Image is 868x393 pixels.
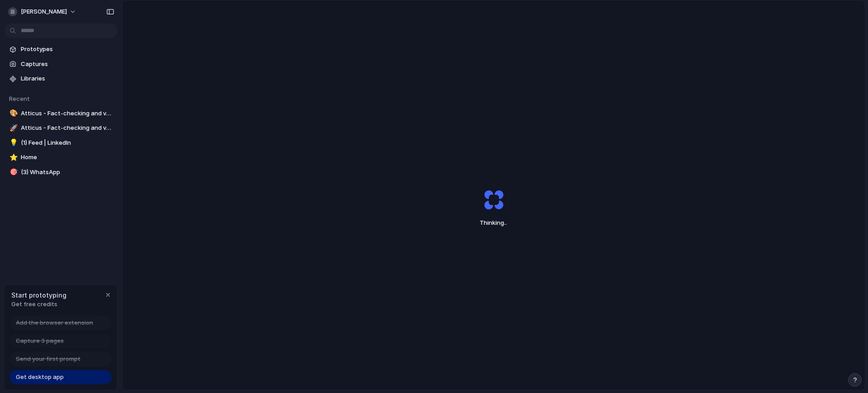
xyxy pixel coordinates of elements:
[16,336,64,346] span: Capture 3 pages
[9,95,30,102] span: Recent
[8,153,17,162] button: ⭐
[5,5,81,19] button: [PERSON_NAME]
[9,370,112,384] a: Get desktop app
[5,136,118,150] a: 💡(1) Feed | LinkedIn
[8,123,17,133] button: 🚀
[8,109,17,118] button: 🎨
[9,137,16,148] div: 💡
[16,373,64,382] span: Get desktop app
[16,318,93,327] span: Add the browser extension
[5,72,118,85] a: Libraries
[16,355,80,364] span: Send your first prompt
[9,123,16,133] div: 🚀
[21,45,114,54] span: Prototypes
[9,167,16,177] div: 🎯
[21,74,114,83] span: Libraries
[21,7,67,16] span: [PERSON_NAME]
[21,60,114,69] span: Captures
[11,290,66,300] span: Start prototyping
[9,152,16,163] div: ⭐
[462,218,525,227] span: Thinking
[21,153,114,162] span: Home
[5,57,118,71] a: Captures
[504,219,507,226] span: ..
[21,123,114,133] span: Atticus - Fact-checking and verification software you can trust
[5,107,118,120] a: 🎨Atticus - Fact-checking and verification software you can trust
[11,300,66,309] span: Get free credits
[5,166,118,179] a: 🎯(3) WhatsApp
[21,138,114,147] span: (1) Feed | LinkedIn
[5,121,118,135] a: 🚀Atticus - Fact-checking and verification software you can trust
[5,151,118,164] a: ⭐Home
[8,168,17,177] button: 🎯
[21,168,114,177] span: (3) WhatsApp
[9,108,16,118] div: 🎨
[5,43,118,56] a: Prototypes
[8,138,17,147] button: 💡
[21,109,114,118] span: Atticus - Fact-checking and verification software you can trust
